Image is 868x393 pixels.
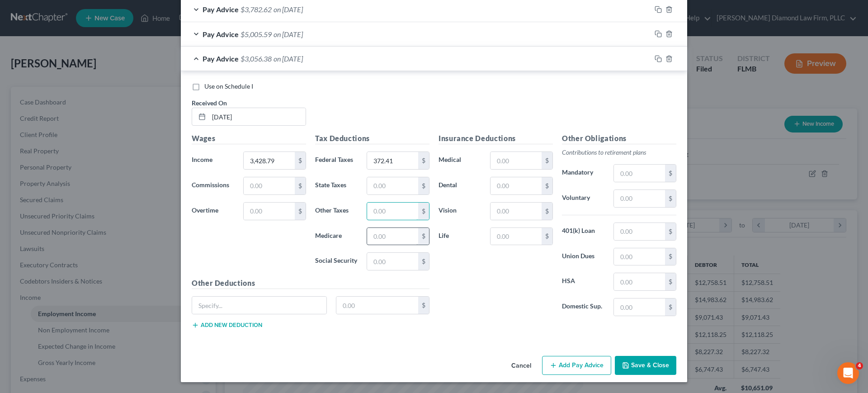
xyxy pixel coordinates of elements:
[192,99,227,107] span: Received On
[491,152,542,169] input: 0.00
[665,298,676,316] div: $
[187,177,239,195] label: Commissions
[614,248,665,265] input: 0.00
[491,228,542,245] input: 0.00
[274,30,303,38] span: on [DATE]
[241,5,272,14] span: $3,782.62
[274,54,303,63] span: on [DATE]
[367,177,418,194] input: 0.00
[491,177,542,194] input: 0.00
[665,223,676,240] div: $
[557,248,609,266] label: Union Dues
[367,253,418,270] input: 0.00
[557,298,609,316] label: Domestic Sup.
[418,228,429,245] div: $
[434,227,486,246] label: Life
[542,152,552,169] div: $
[241,54,272,63] span: $3,056.38
[418,253,429,270] div: $
[295,203,306,220] div: $
[203,30,239,38] span: Pay Advice
[557,164,609,182] label: Mandatory
[311,227,362,246] label: Medicare
[504,357,538,375] button: Cancel
[209,108,306,125] input: MM/DD/YYYY
[203,5,239,14] span: Pay Advice
[311,202,362,220] label: Other Taxes
[418,297,429,314] div: $
[665,273,676,290] div: $
[336,297,419,314] input: 0.00
[367,152,418,169] input: 0.00
[434,202,486,220] label: Vision
[439,133,553,144] h5: Insurance Deductions
[311,152,362,170] label: Federal Taxes
[295,152,306,169] div: $
[856,362,863,369] span: 4
[204,82,253,90] span: Use on Schedule I
[665,190,676,207] div: $
[192,322,262,329] button: Add new deduction
[192,156,212,163] span: Income
[614,223,665,240] input: 0.00
[244,203,295,220] input: 0.00
[367,203,418,220] input: 0.00
[315,133,429,144] h5: Tax Deductions
[542,356,611,375] button: Add Pay Advice
[192,133,306,144] h5: Wages
[203,54,239,63] span: Pay Advice
[192,278,429,289] h5: Other Deductions
[418,203,429,220] div: $
[542,177,552,194] div: $
[434,177,486,195] label: Dental
[614,273,665,290] input: 0.00
[557,189,609,208] label: Voluntary
[562,148,676,157] p: Contributions to retirement plans
[614,298,665,316] input: 0.00
[311,177,362,195] label: State Taxes
[187,202,239,220] label: Overtime
[665,248,676,265] div: $
[542,203,552,220] div: $
[562,133,676,144] h5: Other Obligations
[244,152,295,169] input: 0.00
[542,228,552,245] div: $
[665,165,676,182] div: $
[311,252,362,270] label: Social Security
[837,362,859,384] iframe: Intercom live chat
[192,297,326,314] input: Specify...
[557,273,609,291] label: HSA
[557,223,609,241] label: 401(k) Loan
[241,30,272,38] span: $5,005.59
[615,356,676,375] button: Save & Close
[274,5,303,14] span: on [DATE]
[418,177,429,194] div: $
[434,152,486,170] label: Medical
[295,177,306,194] div: $
[614,190,665,207] input: 0.00
[418,152,429,169] div: $
[244,177,295,194] input: 0.00
[614,165,665,182] input: 0.00
[367,228,418,245] input: 0.00
[491,203,542,220] input: 0.00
